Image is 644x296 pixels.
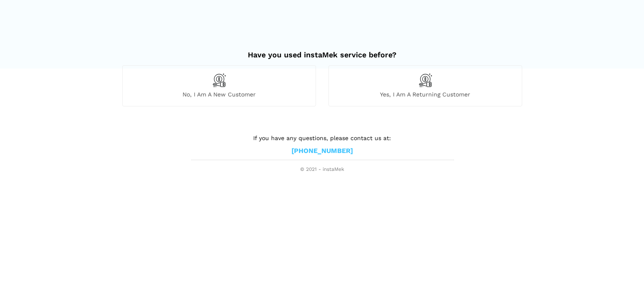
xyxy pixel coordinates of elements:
[329,91,522,98] span: Yes, I am a returning customer
[123,91,316,98] span: No, I am a new customer
[191,166,453,173] span: © 2021 - instaMek
[291,147,353,155] a: [PHONE_NUMBER]
[191,133,453,143] p: If you have any questions, please contact us at:
[122,42,522,59] h2: Have you used instaMek service before?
